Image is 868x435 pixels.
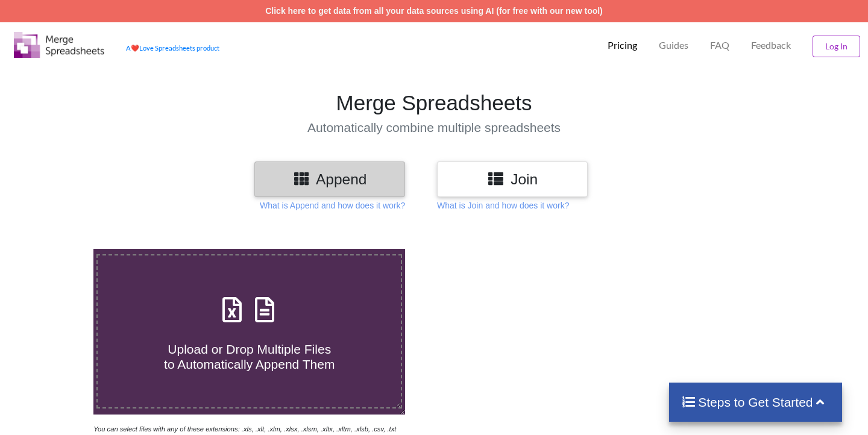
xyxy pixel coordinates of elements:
[681,395,830,410] h4: Steps to Get Started
[93,425,396,433] i: You can select files with any of these extensions: .xls, .xlt, .xlm, .xlsx, .xlsm, .xltx, .xltm, ...
[265,6,603,16] a: Click here to get data from all your data sources using AI (for free with our new tool)
[14,32,104,58] img: Logo.png
[131,44,139,52] span: heart
[813,36,860,57] button: Log In
[437,199,569,211] p: What is Join and how does it work?
[263,171,396,188] h3: Append
[608,39,637,52] p: Pricing
[126,44,219,52] a: AheartLove Spreadsheets product
[446,171,579,188] h3: Join
[164,342,335,371] span: Upload or Drop Multiple Files to Automatically Append Them
[659,39,688,52] p: Guides
[710,39,729,52] p: FAQ
[260,199,405,211] p: What is Append and how does it work?
[751,40,791,50] span: Feedback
